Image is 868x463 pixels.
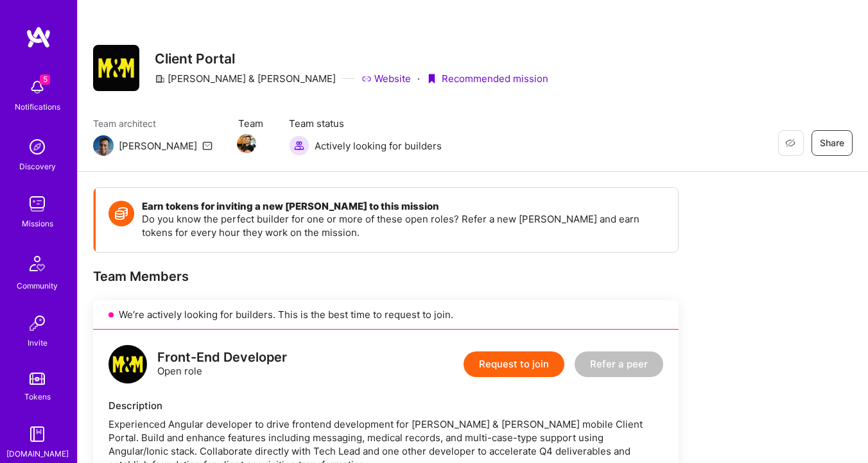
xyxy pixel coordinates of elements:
[238,117,263,130] span: Team
[155,72,336,85] div: [PERSON_NAME] & [PERSON_NAME]
[28,336,48,349] div: Invite
[24,310,50,336] img: Invite
[93,300,679,330] div: We’re actively looking for builders. This is the best time to request to join.
[155,74,165,84] i: icon CompanyGray
[464,351,564,377] button: Request to join
[315,139,442,153] span: Actively looking for builders
[142,212,665,239] p: Do you know the perfect builder for one or more of these open roles? Refer a new [PERSON_NAME] an...
[22,248,53,279] img: Community
[24,134,50,160] img: discovery
[157,351,287,364] div: Front-End Developer
[108,201,134,226] img: Token icon
[575,351,663,377] button: Refer a peer
[417,72,420,85] div: ·
[26,26,51,49] img: logo
[238,133,255,155] a: Team Member Avatar
[202,140,213,151] i: icon Mail
[15,100,60,114] div: Notifications
[155,51,548,67] h3: Client Portal
[820,137,844,149] span: Share
[237,134,256,153] img: Team Member Avatar
[108,399,663,412] div: Description
[24,191,50,217] img: teamwork
[426,72,548,85] div: Recommended mission
[40,74,50,85] span: 5
[785,138,795,148] i: icon EyeClosed
[289,117,442,130] span: Team status
[6,447,69,460] div: [DOMAIN_NAME]
[19,160,56,173] div: Discovery
[93,45,139,91] img: Company Logo
[24,74,50,100] img: bell
[426,74,437,84] i: icon PurpleRibbon
[108,345,147,383] img: logo
[812,130,853,156] button: Share
[119,139,197,153] div: [PERSON_NAME]
[93,135,114,156] img: Team Architect
[24,390,51,403] div: Tokens
[289,135,309,156] img: Actively looking for builders
[142,201,665,212] h4: Earn tokens for inviting a new [PERSON_NAME] to this mission
[30,373,45,385] img: tokens
[157,351,287,378] div: Open role
[361,72,411,85] a: Website
[22,217,53,230] div: Missions
[17,279,58,292] div: Community
[24,421,50,447] img: guide book
[93,117,213,130] span: Team architect
[93,268,679,285] div: Team Members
